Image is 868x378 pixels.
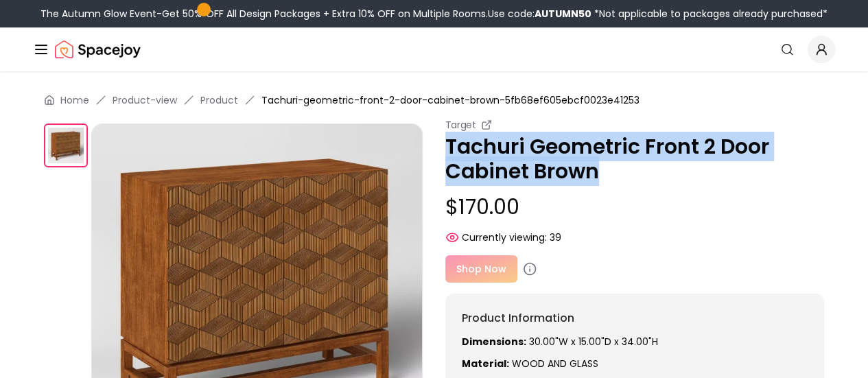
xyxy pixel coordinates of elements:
[445,134,825,184] p: Tachuri Geometric Front 2 Door Cabinet Brown
[462,357,509,370] strong: Material:
[60,93,89,107] a: Home
[55,36,141,63] img: Spacejoy Logo
[44,93,824,107] nav: breadcrumb
[55,36,141,63] a: Spacejoy
[462,335,526,349] strong: Dimensions:
[44,123,88,167] img: https://storage.googleapis.com/spacejoy-main/assets/5fb68ef605ebcf0023e41253/product_0_ba6g24l60ie9
[200,93,238,107] a: Product
[535,7,591,21] b: AUTUMN50
[40,7,828,21] div: The Autumn Glow Event-Get 50% OFF All Design Packages + Extra 10% OFF on Multiple Rooms.
[550,231,561,244] span: 39
[462,231,547,244] span: Currently viewing:
[488,7,591,21] span: Use code:
[445,118,476,132] small: Target
[512,357,598,370] span: WOOD AND GLASS
[261,93,640,107] span: Tachuri-geometric-front-2-door-cabinet-brown-5fb68ef605ebcf0023e41253
[113,93,177,107] a: Product-view
[591,7,828,21] span: *Not applicable to packages already purchased*
[33,27,835,71] nav: Global
[445,195,825,220] p: $170.00
[462,310,808,327] h6: Product Information
[462,335,808,349] p: 30.00"W x 15.00"D x 34.00"H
